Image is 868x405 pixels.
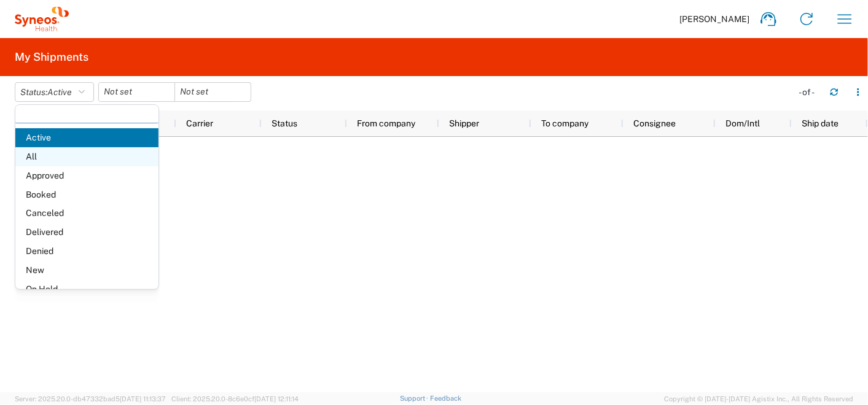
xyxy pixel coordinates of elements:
a: Support [400,395,431,402]
span: Delivered [15,223,158,242]
a: Feedback [430,395,461,402]
span: To company [541,118,588,128]
span: On Hold [15,280,158,299]
span: Client: 2025.20.0-8c6e0cf [171,395,299,403]
span: Copyright © [DATE]-[DATE] Agistix Inc., All Rights Reserved [664,393,853,404]
span: [DATE] 12:11:14 [254,395,299,403]
span: All [15,147,158,166]
input: Not set [175,83,251,101]
span: New [15,261,158,280]
button: Status:Active [15,82,94,102]
span: Denied [15,242,158,261]
span: Status [272,118,297,128]
span: Ship date [802,118,839,128]
span: [DATE] 11:13:37 [120,395,166,403]
span: Approved [15,166,158,185]
span: Carrier [186,118,213,128]
input: Not set [99,83,174,101]
span: From company [357,118,415,128]
span: Active [15,128,158,147]
span: Shipper [449,118,479,128]
span: [PERSON_NAME] [679,13,749,25]
div: - of - [799,87,820,98]
h2: My Shipments [15,50,88,64]
span: Canceled [15,204,158,223]
span: Server: 2025.20.0-db47332bad5 [15,395,166,403]
span: Booked [15,185,158,204]
span: Active [47,87,72,97]
span: Consignee [633,118,676,128]
span: Dom/Intl [725,118,760,128]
